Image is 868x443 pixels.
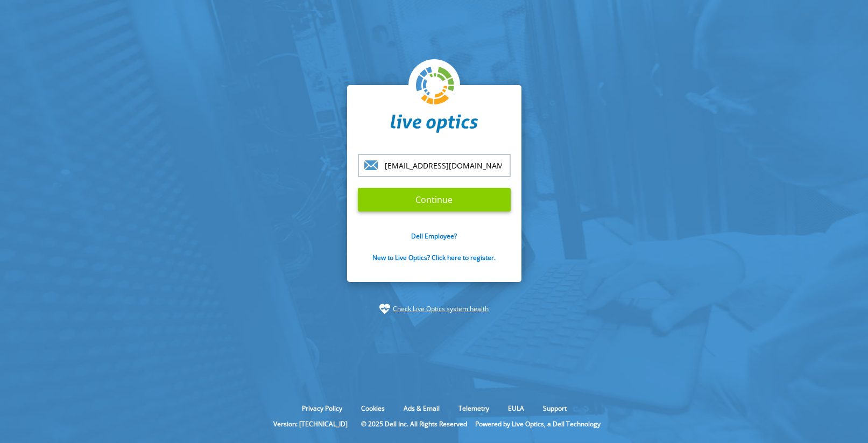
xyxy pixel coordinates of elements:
[356,419,472,428] li: © 2025 Dell Inc. All Rights Reserved
[391,114,478,133] img: liveoptics-word.svg
[358,154,511,177] input: email@address.com
[268,419,353,428] li: Version: [TECHNICAL_ID]
[396,404,448,413] a: Ads & Email
[358,188,511,212] input: Continue
[353,404,393,413] a: Cookies
[500,404,532,413] a: EULA
[475,419,601,428] li: Powered by Live Optics, a Dell Technology
[535,404,575,413] a: Support
[450,404,497,413] a: Telemetry
[294,404,350,413] a: Privacy Policy
[411,231,457,241] a: Dell Employee?
[372,253,496,262] a: New to Live Optics? Click here to register.
[416,67,455,106] img: liveoptics-logo.svg
[393,304,489,314] a: Check Live Optics system health
[379,304,390,314] img: status-check-icon.svg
